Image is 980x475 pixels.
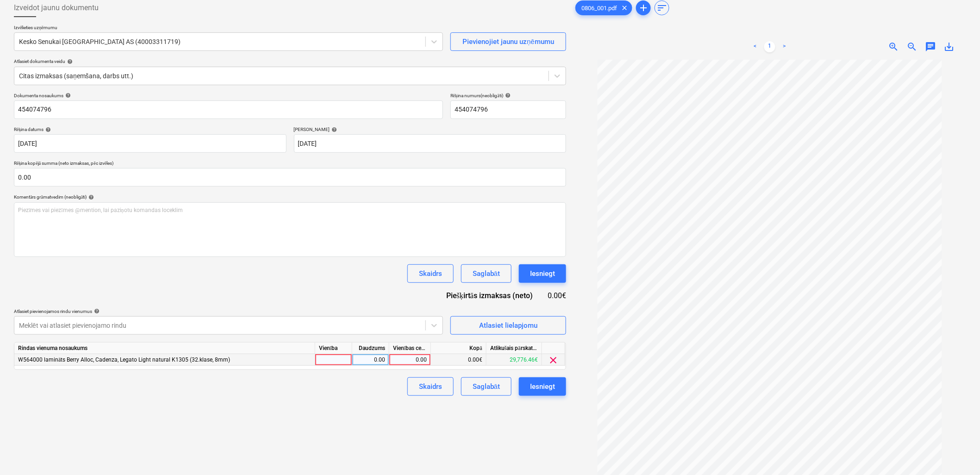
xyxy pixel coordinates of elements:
div: Skaidrs [419,381,442,393]
span: zoom_in [888,41,899,52]
button: Pievienojiet jaunu uzņēmumu [450,32,566,51]
input: Rēķina numurs [450,100,566,119]
input: Izpildes datums nav norādīts [294,134,567,153]
div: Pievienojiet jaunu uzņēmumu [462,36,554,48]
div: 0.00€ [548,290,566,301]
div: Dokumenta nosaukums [14,93,443,99]
div: 0.00 [356,354,385,366]
span: W564000 lamināts Berry Alloc, Cadenza, Legato Light natural K1305 (32.klase, 8mm) [18,356,230,363]
span: chat [925,41,936,52]
input: Dokumenta nosaukums [14,100,443,119]
a: Previous page [749,41,761,52]
div: Komentārs grāmatvedim (neobligāti) [14,194,566,200]
p: Rēķina kopējā summa (neto izmaksas, pēc izvēles) [14,160,566,168]
span: clear [548,355,559,366]
div: Rēķina numurs (neobligāti) [450,93,566,99]
button: Atlasiet lielapjomu [450,316,566,335]
button: Saglabāt [461,377,512,396]
input: Rēķina datums nav norādīts [14,134,287,153]
div: Saglabāt [473,381,500,393]
span: help [330,127,337,132]
div: [PERSON_NAME] [294,126,567,132]
div: Atlasiet lielapjomu [479,319,537,331]
button: Skaidrs [407,264,454,283]
span: help [63,93,71,98]
div: 29,776.46€ [487,354,542,366]
button: Skaidrs [407,377,454,396]
div: Saglabāt [473,268,500,280]
div: Vienība [315,343,352,354]
span: help [65,59,73,64]
button: Iesniegt [519,264,566,283]
div: Kopā [431,343,487,354]
div: Rēķina datums [14,126,287,132]
span: help [92,308,100,314]
div: Atlikušais pārskatītais budžets [487,343,542,354]
div: 0.00€ [431,354,487,366]
a: Next page [779,41,790,52]
span: Izveidot jaunu dokumentu [14,2,99,13]
div: Piešķirtās izmaksas (neto) [439,290,548,301]
div: 0.00 [393,354,427,366]
button: Iesniegt [519,377,566,396]
div: Skaidrs [419,268,442,280]
iframe: Chat Widget [934,431,980,475]
p: Izvēlieties uzņēmumu [14,25,443,32]
div: Rindas vienuma nosaukums [14,343,315,354]
span: clear [619,2,630,13]
div: Vienības cena [389,343,431,354]
button: Saglabāt [461,264,512,283]
span: add [638,2,649,13]
div: Atlasiet pievienojamos rindu vienumus [14,308,443,314]
div: Iesniegt [530,381,555,393]
span: help [87,194,94,200]
div: 0806_001.pdf [575,0,632,15]
span: help [44,127,51,132]
div: Iesniegt [530,268,555,280]
a: Page 1 is your current page [764,41,775,52]
span: zoom_out [907,41,918,52]
span: sort [656,2,668,13]
div: Daudzums [352,343,389,354]
span: save_alt [944,41,955,52]
span: help [503,93,511,98]
div: Atlasiet dokumenta veidu [14,58,566,64]
input: Rēķina kopējā summa (neto izmaksas, pēc izvēles) [14,168,566,187]
span: 0806_001.pdf [576,5,623,12]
